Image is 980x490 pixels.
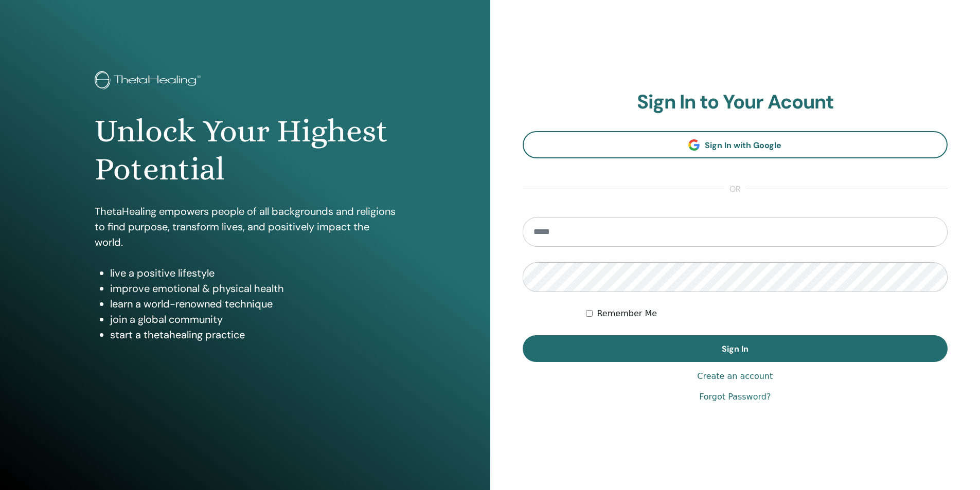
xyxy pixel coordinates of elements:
[586,307,948,320] div: Keep me authenticated indefinitely or until I manually logout
[523,90,948,114] h2: Sign In to Your Acount
[110,327,396,342] li: start a thetahealing practice
[697,370,773,383] a: Create an account
[110,312,396,327] li: join a global community
[699,391,771,403] a: Forgot Password?
[95,112,396,189] h1: Unlock Your Highest Potential
[110,265,396,281] li: live a positive lifestyle
[523,131,948,158] a: Sign In with Google
[722,343,749,354] span: Sign In
[95,204,396,250] p: ThetaHealing empowers people of all backgrounds and religions to find purpose, transform lives, a...
[705,140,781,151] span: Sign In with Google
[110,296,396,312] li: learn a world-renowned technique
[523,335,948,362] button: Sign In
[597,307,657,320] label: Remember Me
[724,183,746,195] span: or
[110,281,396,296] li: improve emotional & physical health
